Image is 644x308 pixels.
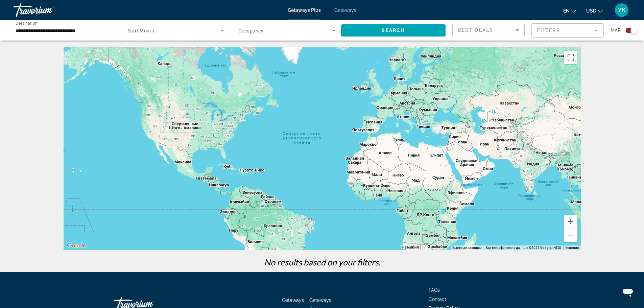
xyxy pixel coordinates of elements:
a: Contact [429,297,446,302]
button: Search [341,24,446,37]
button: Быстрые клавиши [452,245,482,250]
span: en [563,8,570,14]
mat-select: Sort by [458,26,519,34]
button: Увеличить [564,215,577,228]
span: Destination [16,21,38,25]
span: USD [586,8,596,14]
span: Occupancy [238,28,263,33]
span: YK [618,7,626,14]
a: Getaways [334,7,356,13]
img: Google [65,241,88,250]
button: Включить полноэкранный режим [564,51,577,64]
p: No results based on your filters. [60,257,584,267]
a: Getaways [282,298,304,303]
button: Change currency [586,6,603,16]
span: Start Month [127,28,154,33]
button: Filter [531,23,604,38]
a: FAQs [429,287,440,293]
span: Search [382,28,405,33]
a: Travorium [14,1,81,19]
a: Getaways Plus [288,7,321,13]
a: Открыть эту область в Google Картах (в новом окне) [65,241,88,250]
a: Условия (ссылка откроется в новой вкладке) [565,246,579,250]
span: Map [611,26,621,35]
button: User Menu [613,3,630,17]
span: Картографические данные ©2025 Google, INEGI [486,246,561,250]
button: Уменьшить [564,229,577,242]
iframe: Кнопка запуска окна обмена сообщениями [617,281,639,303]
button: Change language [563,6,576,16]
span: Best Deals [458,27,493,33]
